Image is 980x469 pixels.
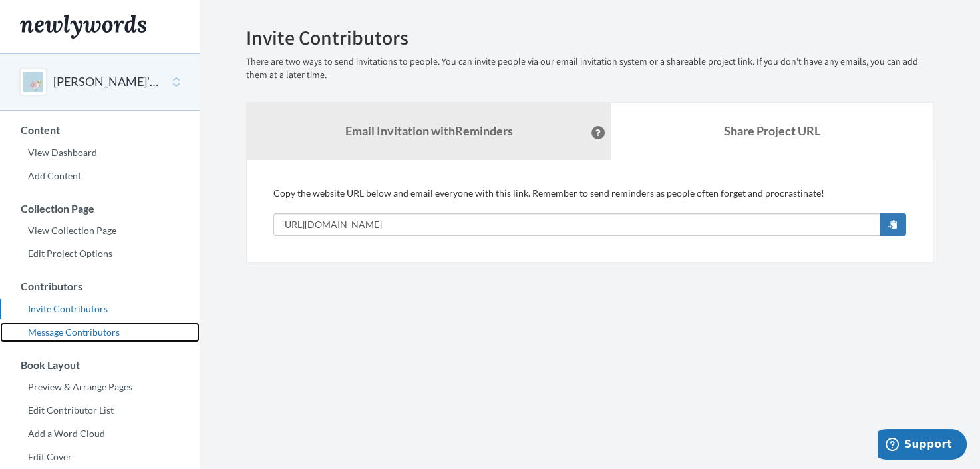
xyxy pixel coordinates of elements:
button: [PERSON_NAME]'s 25th Anniversary [53,73,161,91]
div: Copy the website URL below and email everyone with this link. Remember to send reminders as peopl... [273,187,906,236]
p: There are two ways to send invitations to people. You can invite people via our email invitation ... [246,55,933,82]
h3: Content [1,124,200,136]
b: Share Project URL [724,123,820,138]
h2: Invite Contributors [246,27,933,49]
h3: Collection Page [1,203,200,215]
h3: Book Layout [1,359,200,371]
img: Newlywords logo [20,15,146,39]
iframe: Opens a widget where you can chat to one of our agents [878,429,967,462]
strong: Email Invitation with Reminders [345,123,513,138]
h3: Contributors [1,280,200,292]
